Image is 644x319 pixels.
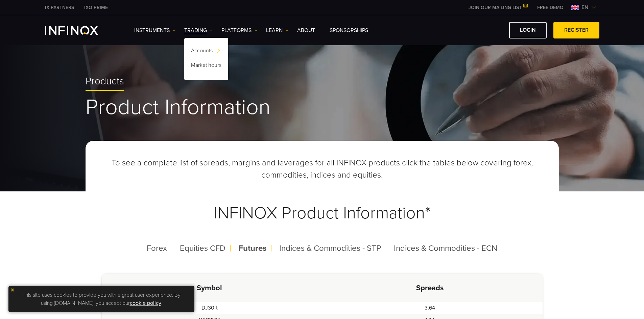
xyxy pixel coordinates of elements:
span: Futures [238,243,266,253]
a: cookie policy [130,300,161,307]
a: Learn [266,26,289,34]
img: yellow close icon [10,288,15,292]
a: ABOUT [297,26,321,34]
span: en [579,3,591,11]
td: 3.64 [317,302,543,314]
th: Symbol [102,274,317,302]
h3: INFINOX Product Information* [102,187,543,240]
a: REGISTER [553,22,599,38]
a: INFINOX MENU [532,4,569,11]
a: PLATFORMS [221,26,258,34]
a: Market hours [184,59,228,74]
a: Accounts [184,45,228,59]
a: LOGIN [509,22,547,38]
td: DJ30ft [102,302,317,314]
a: Instruments [134,26,176,34]
a: INFINOX [40,4,79,11]
a: SPONSORSHIPS [330,26,368,34]
span: Indices & Commodities - ECN [394,243,497,253]
a: TRADING [184,26,213,34]
span: Indices & Commodities - STP [279,243,381,253]
span: Products [86,75,124,88]
p: To see a complete list of spreads, margins and leverages for all INFINOX products click the table... [102,157,543,181]
span: Forex [147,243,167,253]
span: Equities CFD [180,243,225,253]
p: This site uses cookies to provide you with a great user experience. By using [DOMAIN_NAME], you a... [12,289,191,309]
a: INFINOX Logo [45,26,114,35]
th: Spreads [317,274,543,302]
a: JOIN OUR MAILING LIST [463,5,532,10]
h1: Product Information [86,96,559,119]
a: INFINOX [79,4,113,11]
